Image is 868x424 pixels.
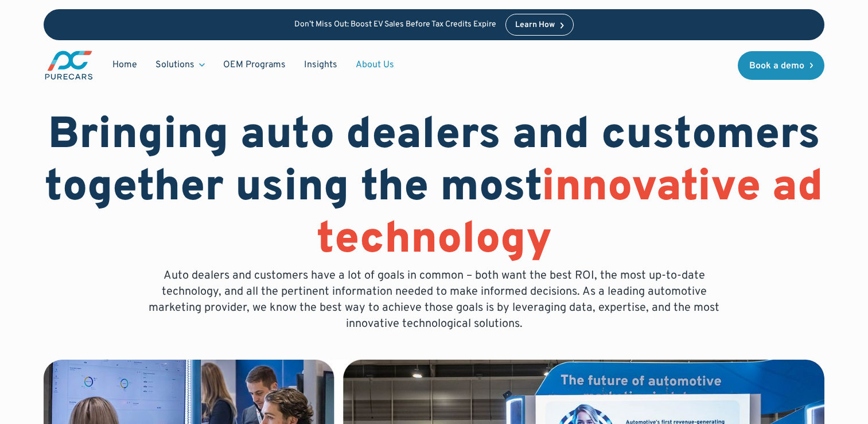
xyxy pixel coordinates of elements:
a: Insights [295,54,347,76]
a: OEM Programs [214,54,295,76]
a: Learn How [505,14,574,36]
p: Don’t Miss Out: Boost EV Sales Before Tax Credits Expire [294,20,496,30]
a: Book a demo [738,51,825,80]
a: About Us [347,54,403,76]
div: Solutions [155,59,194,71]
a: Home [103,54,146,76]
p: Auto dealers and customers have a lot of goals in common – both want the best ROI, the most up-to... [141,268,728,332]
div: Solutions [146,54,214,76]
a: main [44,49,94,81]
div: Book a demo [749,61,804,71]
div: Learn How [515,21,555,29]
h1: Bringing auto dealers and customers together using the most [44,110,825,268]
span: innovative ad technology [317,161,824,268]
img: purecars logo [44,49,94,81]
